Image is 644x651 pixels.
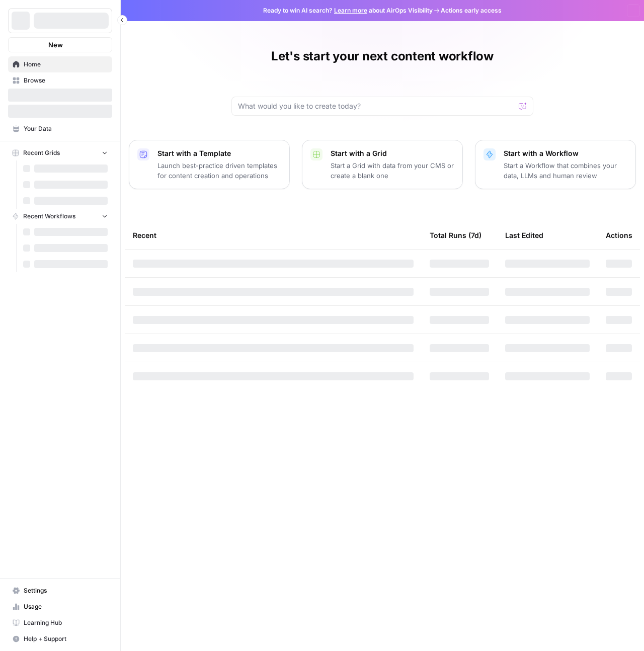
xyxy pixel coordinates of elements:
span: Recent Grids [23,148,60,157]
p: Start a Workflow that combines your data, LLMs and human review [504,160,627,181]
div: Total Runs (7d) [430,221,481,249]
a: Your Data [8,121,112,137]
span: Ready to win AI search? about AirOps Visibility [263,6,433,15]
span: Recent Workflows [23,212,75,221]
span: Your Data [24,124,108,133]
button: Start with a GridStart a Grid with data from your CMS or create a blank one [302,140,463,189]
button: Start with a WorkflowStart a Workflow that combines your data, LLMs and human review [475,140,636,189]
span: New [48,40,63,50]
p: Start a Grid with data from your CMS or create a blank one [331,160,454,181]
a: Settings [8,583,112,599]
span: Help + Support [24,634,108,643]
div: Recent [133,221,414,249]
a: Learning Hub [8,615,112,631]
a: Usage [8,599,112,615]
span: Learning Hub [24,618,108,627]
div: Last Edited [505,221,543,249]
button: Help + Support [8,631,112,647]
h1: Let's start your next content workflow [271,48,494,64]
a: Browse [8,72,112,89]
span: Home [24,60,108,69]
input: What would you like to create today? [238,101,515,111]
button: New [8,37,112,52]
span: Actions early access [441,6,502,15]
span: Browse [24,76,108,85]
p: Start with a Template [157,148,281,158]
button: Start with a TemplateLaunch best-practice driven templates for content creation and operations [129,140,290,189]
div: Actions [606,221,632,249]
p: Start with a Workflow [504,148,627,158]
span: Usage [24,602,108,611]
button: Recent Workflows [8,209,112,224]
button: Recent Grids [8,145,112,160]
p: Start with a Grid [331,148,454,158]
a: Home [8,56,112,72]
span: Settings [24,586,108,595]
a: Learn more [334,7,367,14]
p: Launch best-practice driven templates for content creation and operations [157,160,281,181]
